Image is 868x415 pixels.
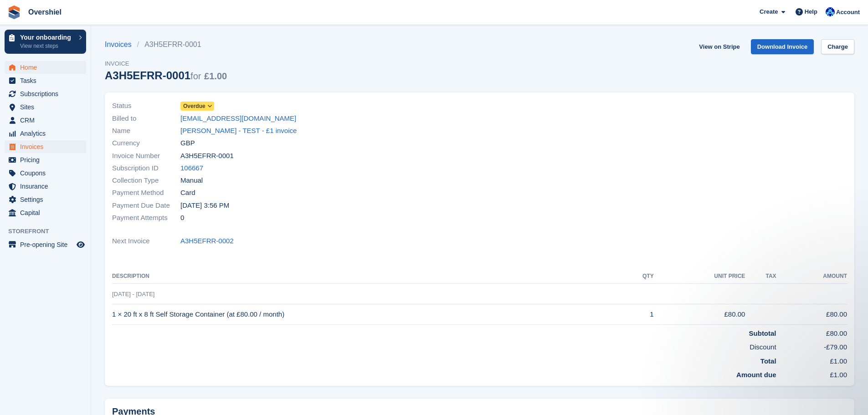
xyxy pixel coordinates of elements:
[654,269,745,284] th: Unit Price
[805,7,817,16] span: Help
[5,140,86,153] a: menu
[112,236,180,246] span: Next Invoice
[20,61,75,74] span: Home
[20,101,75,113] span: Sites
[112,175,180,186] span: Collection Type
[20,34,74,41] p: Your onboarding
[25,5,65,20] a: Overshiel
[112,138,180,149] span: Currency
[20,74,75,87] span: Tasks
[180,163,203,174] a: 106667
[20,206,75,219] span: Capital
[112,291,154,297] span: [DATE] - [DATE]
[20,193,75,206] span: Settings
[180,101,214,111] a: Overdue
[180,188,195,198] span: Card
[5,127,86,140] a: menu
[5,61,86,74] a: menu
[776,338,847,353] td: -£79.00
[20,42,74,50] p: View next steps
[5,167,86,179] a: menu
[20,238,75,251] span: Pre-opening Site
[75,239,86,250] a: Preview store
[5,154,86,166] a: menu
[180,200,229,211] time: 2025-09-06 14:56:30 UTC
[8,227,91,236] span: Storefront
[112,200,180,211] span: Payment Due Date
[112,113,180,124] span: Billed to
[654,304,745,325] td: £80.00
[621,269,654,284] th: QTY
[5,30,86,54] a: Your onboarding View next steps
[112,338,776,353] td: Discount
[776,269,847,284] th: Amount
[776,353,847,367] td: £1.00
[112,151,180,161] span: Invoice Number
[20,180,75,193] span: Insurance
[760,357,776,365] strong: Total
[5,101,86,113] a: menu
[105,39,227,50] nav: breadcrumbs
[180,113,296,124] a: [EMAIL_ADDRESS][DOMAIN_NAME]
[112,163,180,174] span: Subscription ID
[105,39,137,50] a: Invoices
[20,114,75,127] span: CRM
[105,69,227,82] div: A3H5EFRR-0001
[7,5,21,19] img: stora-icon-8386f47178a22dfd0bd8f6a31ec36ba5ce8667c1dd55bd0f319d3a0aa187defe.svg
[180,236,234,246] a: A3H5EFRR-0002
[180,138,195,149] span: GBP
[776,324,847,338] td: £80.00
[20,87,75,100] span: Subscriptions
[112,269,621,284] th: Description
[180,126,297,136] a: [PERSON_NAME] - TEST - £1 invoice
[5,193,86,206] a: menu
[20,140,75,153] span: Invoices
[749,329,776,337] strong: Subtotal
[20,154,75,166] span: Pricing
[180,175,203,186] span: Manual
[112,126,180,136] span: Name
[736,371,776,379] strong: Amount due
[180,213,184,223] span: 0
[20,127,75,140] span: Analytics
[5,87,86,100] a: menu
[112,188,180,198] span: Payment Method
[112,213,180,223] span: Payment Attempts
[836,8,860,17] span: Account
[180,151,234,161] span: A3H5EFRR-0001
[5,238,86,251] a: menu
[821,39,854,54] a: Charge
[204,71,227,81] span: £1.00
[183,102,205,110] span: Overdue
[695,39,743,54] a: View on Stripe
[776,304,847,325] td: £80.00
[190,71,201,81] span: for
[112,304,621,325] td: 1 × 20 ft x 8 ft Self Storage Container (at £80.00 / month)
[112,101,180,111] span: Status
[5,74,86,87] a: menu
[5,206,86,219] a: menu
[760,7,778,16] span: Create
[20,167,75,179] span: Coupons
[105,59,227,68] span: Invoice
[751,39,814,54] a: Download Invoice
[5,180,86,193] a: menu
[621,304,654,325] td: 1
[776,366,847,380] td: £1.00
[826,7,835,16] img: Michael Dick
[5,114,86,127] a: menu
[745,269,776,284] th: Tax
